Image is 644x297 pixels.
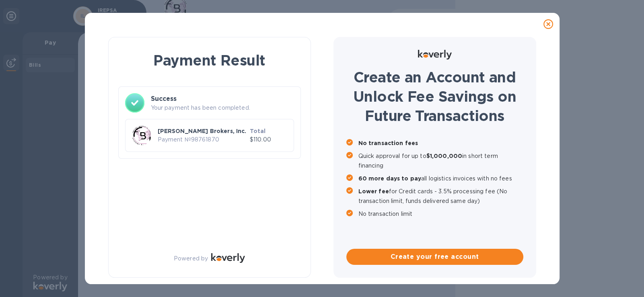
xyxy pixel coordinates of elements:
h3: Success [151,94,294,104]
p: Your payment has been completed. [151,104,294,112]
p: No transaction limit [358,209,523,219]
p: Payment № 98761870 [158,135,247,144]
p: all logistics invoices with no fees [358,174,523,183]
b: No transaction fees [358,140,418,146]
b: $1,000,000 [426,153,462,159]
p: Quick approval for up to in short term financing [358,151,523,170]
button: Create your free account [346,249,523,265]
img: Logo [418,50,452,59]
span: Create your free account [353,252,517,262]
b: Total [250,128,266,134]
p: [PERSON_NAME] Brokers, Inc. [158,127,247,135]
p: Powered by [174,254,208,263]
b: 60 more days to pay [358,175,422,182]
b: Lower fee [358,188,389,195]
img: Logo [211,253,245,263]
h1: Payment Result [121,50,298,70]
h1: Create an Account and Unlock Fee Savings on Future Transactions [346,68,523,125]
p: $110.00 [250,135,287,144]
p: for Credit cards - 3.5% processing fee (No transaction limit, funds delivered same day) [358,186,523,206]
